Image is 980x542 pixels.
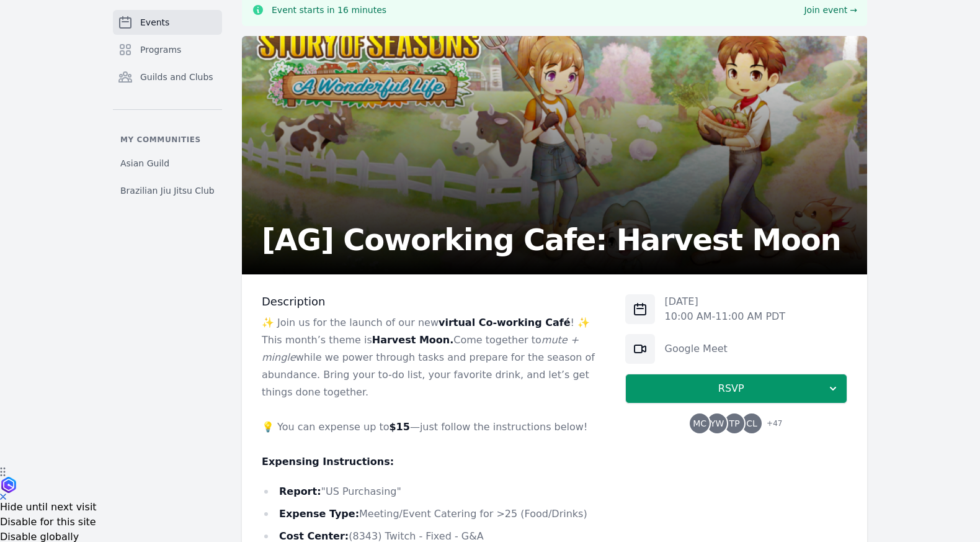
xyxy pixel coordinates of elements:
[389,421,409,433] strong: $15
[665,294,786,309] p: [DATE]
[113,135,222,145] p: My communities
[693,419,706,428] span: MC
[113,10,222,35] a: Events
[746,419,757,428] span: CL
[262,456,394,467] strong: Expensing Instructions:
[372,334,453,346] strong: Harvest Moon.
[279,486,321,497] strong: Report:
[120,184,215,197] span: Brazilian Jiu Jitsu Club
[804,4,857,16] a: Join event
[759,416,782,433] span: + 47
[113,37,222,62] a: Programs
[262,225,841,255] h2: [AG] Coworking Cafe: Harvest Moon
[729,419,740,428] span: TP
[279,530,349,542] strong: Cost Center:
[272,4,386,16] p: Event starts in 16 minutes
[710,419,724,428] span: YW
[140,43,181,56] span: Programs
[636,381,827,396] span: RSVP
[140,71,213,83] span: Guilds and Clubs
[439,317,571,328] strong: virtual Co-working Café
[665,309,786,324] p: 10:00 AM - 11:00 AM PDT
[279,508,359,520] strong: Expense Type:
[262,418,605,436] p: 💡 You can expense up to —just follow the instructions below!
[120,157,169,169] span: Asian Guild
[262,505,605,523] li: Meeting/Event Catering for >25 (Food/Drinks)
[625,374,847,404] button: RSVP
[850,4,857,16] span: →
[262,314,605,401] p: ✨ Join us for the launch of our new ! ✨ This month’s theme is Come together to while we power thr...
[262,483,605,500] li: "US Purchasing"
[113,152,222,174] a: Asian Guild
[113,10,222,202] nav: Sidebar
[140,16,169,29] span: Events
[113,65,222,89] a: Guilds and Clubs
[262,294,605,309] h3: Description
[665,343,728,355] a: Google Meet
[113,179,222,202] a: Brazilian Jiu Jitsu Club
